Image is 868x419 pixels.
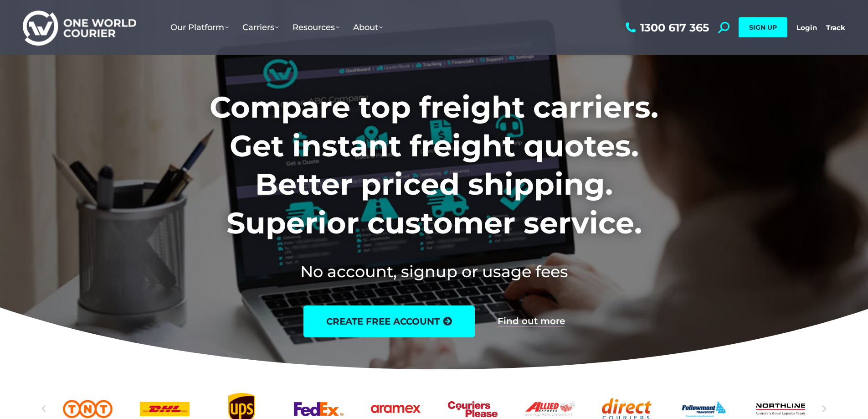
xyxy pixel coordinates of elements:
span: SIGN UP [749,23,777,31]
span: Our Platform [170,22,229,32]
a: About [346,13,390,41]
h2: No account, signup or usage fees [149,260,719,283]
span: Resources [293,22,339,32]
a: SIGN UP [739,17,787,37]
a: Login [796,23,817,32]
a: Carriers [236,13,286,41]
a: Our Platform [164,13,236,41]
span: About [353,22,383,32]
h1: Compare top freight carriers. Get instant freight quotes. Better priced shipping. Superior custom... [149,88,719,242]
a: Find out more [498,316,565,326]
span: Carriers [242,22,279,32]
img: One World Courier [23,9,136,46]
a: create free account [303,305,475,337]
a: 1300 617 365 [623,22,709,33]
a: Resources [286,13,346,41]
a: Track [826,23,845,32]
